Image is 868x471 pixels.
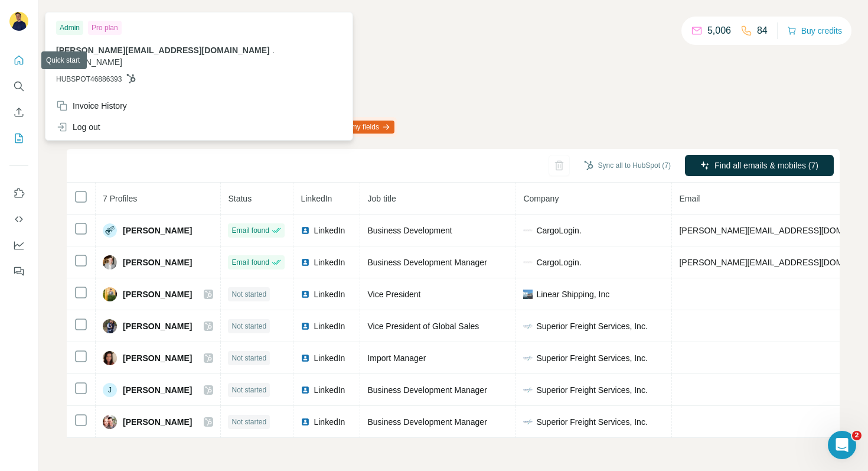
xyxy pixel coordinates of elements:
[9,76,28,97] button: Search
[536,256,581,268] span: CargoLogin.
[523,258,533,267] img: company-logo
[367,290,420,299] span: Vice President
[56,74,122,85] span: HUBSPOT46886393
[536,225,581,236] span: CargoLogin.
[367,353,426,363] span: Import Manager
[314,256,345,268] span: LinkedIn
[56,100,127,112] div: Invoice History
[9,102,28,123] button: Enrich CSV
[523,290,533,299] img: company-logo
[103,223,117,238] img: Avatar
[123,352,192,364] span: [PERSON_NAME]
[301,353,310,363] img: LinkedIn logo
[757,24,768,38] p: 84
[536,352,647,364] span: Superior Freight Services, Inc.
[123,256,192,268] span: [PERSON_NAME]
[9,12,28,31] img: Avatar
[228,194,252,203] span: Status
[301,258,310,267] img: LinkedIn logo
[707,24,731,38] p: 5,006
[685,155,834,176] button: Find all emails & mobiles (7)
[852,431,862,440] span: 2
[536,320,647,332] span: Superior Freight Services, Inc.
[301,417,310,427] img: LinkedIn logo
[367,194,396,203] span: Job title
[88,21,122,35] div: Pro plan
[9,261,28,282] button: Feedback
[523,353,533,363] img: company-logo
[714,160,818,171] span: Find all emails & mobiles (7)
[231,353,266,363] span: Not started
[314,416,345,428] span: LinkedIn
[231,257,269,268] span: Email found
[314,320,345,332] span: LinkedIn
[123,384,192,396] span: [PERSON_NAME]
[272,46,275,55] span: .
[367,321,479,331] span: Vice President of Global Sales
[9,235,28,256] button: Dashboard
[103,255,117,269] img: Avatar
[9,209,28,230] button: Use Surfe API
[9,50,28,71] button: Quick start
[231,417,266,427] span: Not started
[332,121,394,134] button: Map my fields
[9,128,28,149] button: My lists
[103,415,117,429] img: Avatar
[314,352,345,364] span: LinkedIn
[536,416,647,428] span: Superior Freight Services, Inc.
[523,194,559,203] span: Company
[56,121,100,133] div: Log out
[523,385,533,395] img: company-logo
[576,157,679,174] button: Sync all to HubSpot (7)
[828,431,856,459] iframe: Intercom live chat
[314,225,345,236] span: LinkedIn
[787,22,842,39] button: Buy credits
[56,21,83,35] div: Admin
[367,258,487,267] span: Business Development Manager
[103,383,117,397] div: J
[56,46,270,55] span: [PERSON_NAME][EMAIL_ADDRESS][DOMAIN_NAME]
[367,226,452,235] span: Business Development
[679,194,700,203] span: Email
[56,57,122,67] span: [DOMAIN_NAME]
[231,225,269,236] span: Email found
[301,194,332,203] span: LinkedIn
[536,384,647,396] span: Superior Freight Services, Inc.
[123,416,192,428] span: [PERSON_NAME]
[301,290,310,299] img: LinkedIn logo
[231,321,266,332] span: Not started
[123,288,192,300] span: [PERSON_NAME]
[301,226,310,235] img: LinkedIn logo
[9,183,28,204] button: Use Surfe on LinkedIn
[301,321,310,331] img: LinkedIn logo
[301,385,310,395] img: LinkedIn logo
[523,417,533,427] img: company-logo
[103,351,117,365] img: Avatar
[103,319,117,333] img: Avatar
[123,225,192,236] span: [PERSON_NAME]
[536,288,609,300] span: Linear Shipping, Inc
[231,385,266,395] span: Not started
[523,226,533,235] img: company-logo
[523,321,533,331] img: company-logo
[314,288,345,300] span: LinkedIn
[231,289,266,300] span: Not started
[314,384,345,396] span: LinkedIn
[367,417,487,427] span: Business Development Manager
[103,287,117,301] img: Avatar
[103,194,137,203] span: 7 Profiles
[367,385,487,395] span: Business Development Manager
[123,320,192,332] span: [PERSON_NAME]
